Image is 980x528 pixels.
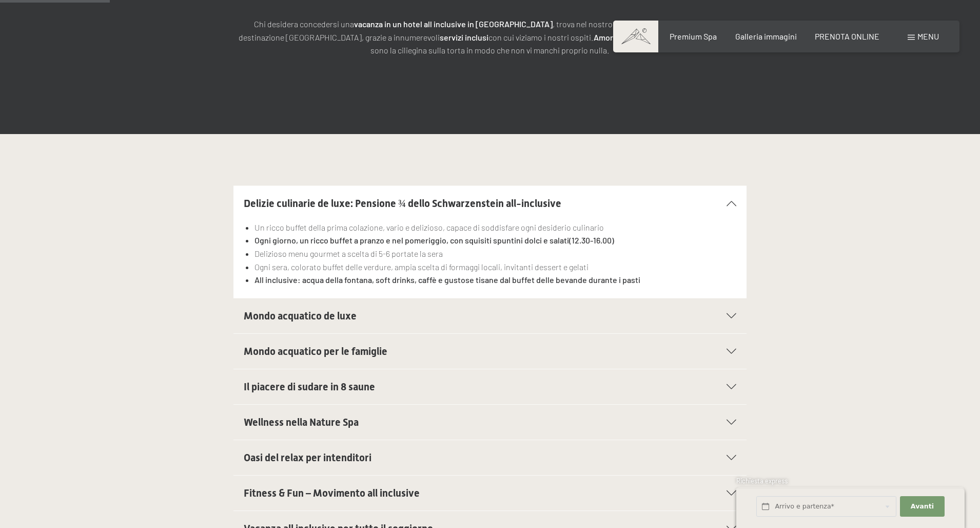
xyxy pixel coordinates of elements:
[254,275,640,285] strong: All inclusive: acqua della fontana, soft drinks, caffè e gustose tisane dal buffet delle bevande ...
[244,487,420,499] span: Fitness & Fun – Movimento all inclusive
[244,310,357,322] span: Mondo acquatico de luxe
[254,235,569,245] strong: Ogni giorno, un ricco buffet a pranzo e nel pomeriggio, con squisiti spuntini dolci e salati
[233,17,747,57] p: Chi desidera concedersi una , trova nel nostro hotel in [GEOGRAPHIC_DATA] la destinazione [GEOGRA...
[911,502,934,511] span: Avanti
[244,451,371,464] span: Oasi del relax per intenditori
[244,197,561,210] span: Delizie culinarie de luxe: Pensione ¾ dello Schwarzenstein all-inclusive
[670,31,717,41] a: Premium Spa
[735,31,797,41] a: Galleria immagini
[440,32,488,42] strong: servizi inclusi
[244,416,359,428] span: Wellness nella Nature Spa
[917,31,939,41] span: Menu
[244,345,387,357] span: Mondo acquatico per le famiglie
[244,381,375,393] span: Il piacere di sudare in 8 saune
[900,496,944,517] button: Avanti
[815,31,879,41] a: PRENOTA ONLINE
[736,477,788,485] span: Richiesta express
[569,235,614,245] strong: (12.30-16.00)
[354,19,553,29] strong: vacanza in un hotel all inclusive in [GEOGRAPHIC_DATA]
[254,260,736,274] li: Ogni sera, colorato buffet delle verdure, ampia scelta di formaggi locali, invitanti dessert e ge...
[254,221,736,234] li: Un ricco buffet della prima colazione, vario e delizioso, capace di soddisfare ogni desiderio cul...
[254,247,736,260] li: Delizioso menu gourmet a scelta di 5-6 portate la sera
[594,32,672,42] strong: Amore per il dettaglio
